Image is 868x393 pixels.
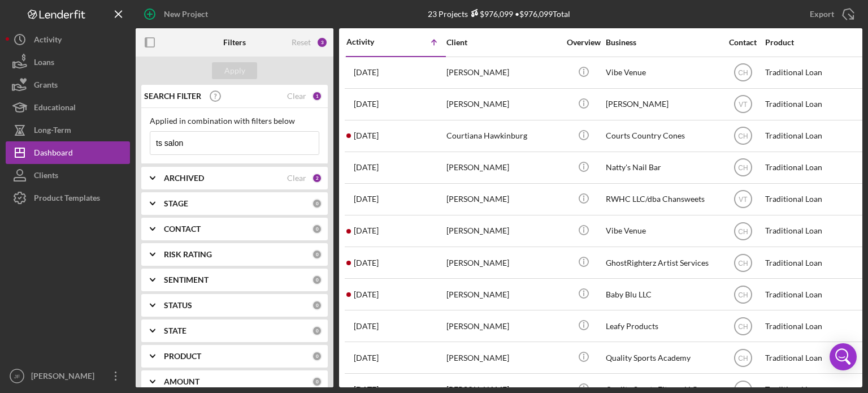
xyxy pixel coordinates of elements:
[312,275,322,285] div: 0
[312,249,322,260] div: 0
[354,100,379,109] time: 2024-09-23 16:50
[606,58,719,88] div: Vibe Venue
[223,38,246,47] b: Filters
[606,311,719,341] div: Leafy Products
[446,279,559,309] div: [PERSON_NAME]
[606,184,719,214] div: RWHC LLC/dba Chansweets
[316,37,328,48] div: 3
[312,300,322,310] div: 0
[34,28,62,54] div: Activity
[354,226,379,235] time: 2025-01-22 15:03
[738,69,748,77] text: CH
[34,141,73,167] div: Dashboard
[312,377,322,387] div: 0
[798,3,862,25] button: Export
[810,3,834,25] div: Export
[606,343,719,373] div: Quality Sports Academy
[739,196,748,204] text: VT
[164,301,192,310] b: STATUS
[606,153,719,183] div: Natty's Nail Bar
[446,121,559,151] div: Courtiana Hawkinburg
[224,62,245,79] div: Apply
[830,343,857,370] div: Open Intercom Messenger
[446,38,559,47] div: Client
[164,250,212,259] b: RISK RATING
[292,38,311,47] div: Reset
[164,174,204,183] b: ARCHIVED
[164,352,201,361] b: PRODUCT
[287,174,306,183] div: Clear
[164,326,186,335] b: STATE
[446,311,559,341] div: [PERSON_NAME]
[354,353,379,362] time: 2025-04-09 02:35
[562,38,605,47] div: Overview
[738,291,748,299] text: CH
[354,131,379,140] time: 2024-09-23 17:57
[164,224,201,234] b: CONTACT
[164,275,209,284] b: SENTIMENT
[738,164,748,172] text: CH
[606,121,719,151] div: Courts Country Cones
[34,51,54,76] div: Loans
[312,351,322,361] div: 0
[312,173,322,183] div: 2
[446,343,559,373] div: [PERSON_NAME]
[6,141,130,164] button: Dashboard
[312,326,322,336] div: 0
[164,377,199,386] b: AMOUNT
[738,132,748,140] text: CH
[606,248,719,278] div: GhostRighterz Artist Services
[446,184,559,214] div: [PERSON_NAME]
[428,9,570,19] div: 23 Projects • $976,099 Total
[164,3,208,25] div: New Project
[468,9,513,19] div: $976,099
[738,354,748,362] text: CH
[287,92,306,101] div: Clear
[34,96,76,122] div: Educational
[34,187,100,212] div: Product Templates
[6,365,130,387] button: JF[PERSON_NAME] [PERSON_NAME]
[6,74,130,96] button: Grants
[144,92,201,101] b: SEARCH FILTER
[346,37,396,46] div: Activity
[150,116,319,126] div: Applied in combination with filters below
[354,163,379,172] time: 2024-12-04 19:46
[14,373,20,379] text: JF
[606,279,719,309] div: Baby Blu LLC
[738,322,748,330] text: CH
[6,164,130,187] button: Clients
[6,119,130,141] button: Long-Term
[354,195,379,204] time: 2025-01-21 20:38
[354,322,379,331] time: 2025-03-10 14:22
[6,28,130,51] button: Activity
[738,259,748,267] text: CH
[6,187,130,209] button: Product Templates
[34,119,71,144] div: Long-Term
[446,216,559,246] div: [PERSON_NAME]
[34,74,58,99] div: Grants
[722,38,764,47] div: Contact
[606,89,719,119] div: [PERSON_NAME]
[6,96,130,119] button: Educational
[136,3,219,25] button: New Project
[354,258,379,267] time: 2025-02-19 14:45
[6,51,130,74] button: Loans
[739,101,748,109] text: VT
[446,89,559,119] div: [PERSON_NAME]
[738,227,748,235] text: CH
[446,248,559,278] div: [PERSON_NAME]
[354,290,379,299] time: 2025-03-03 14:17
[164,199,188,208] b: STAGE
[312,224,322,234] div: 0
[312,91,322,101] div: 1
[606,38,719,47] div: Business
[446,58,559,88] div: [PERSON_NAME]
[312,198,322,209] div: 0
